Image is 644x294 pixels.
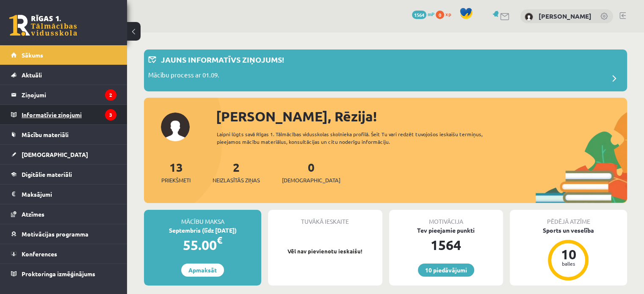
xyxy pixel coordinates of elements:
p: Jauns informatīvs ziņojums! [161,54,284,65]
a: 0 xp [436,11,455,17]
div: balles [556,261,581,266]
span: mP [428,11,434,17]
span: Neizlasītās ziņas [213,176,260,184]
i: 3 [105,109,116,121]
div: [PERSON_NAME], Rēzija! [216,106,627,126]
span: Priekšmeti [161,176,191,184]
a: 2Neizlasītās ziņas [213,159,260,184]
a: [PERSON_NAME] [539,12,591,20]
a: Informatīvie ziņojumi3 [11,105,116,124]
span: Konferences [22,250,57,258]
a: Proktoringa izmēģinājums [11,264,116,283]
div: Tuvākā ieskaite [268,210,382,226]
a: Digitālie materiāli [11,165,116,184]
span: Digitālie materiāli [22,170,72,178]
div: Septembris (līdz [DATE]) [144,226,261,235]
a: 13Priekšmeti [161,159,191,184]
span: Motivācijas programma [22,230,88,238]
div: Laipni lūgts savā Rīgas 1. Tālmācības vidusskolas skolnieka profilā. Šeit Tu vari redzēt tuvojošo... [217,130,507,146]
legend: Informatīvie ziņojumi [22,105,116,124]
a: Rīgas 1. Tālmācības vidusskola [9,15,77,36]
i: 2 [105,89,116,101]
span: € [217,234,222,246]
div: Sports un veselība [510,226,627,235]
span: Atzīmes [22,210,44,218]
a: Sports un veselība 10 balles [510,226,627,282]
a: Atzīmes [11,204,116,224]
a: Jauns informatīvs ziņojums! Mācību process ar 01.09. [148,54,623,87]
div: 10 [556,247,581,261]
a: Aktuāli [11,65,116,85]
span: 1564 [412,11,426,19]
legend: Ziņojumi [22,85,116,104]
a: Konferences [11,244,116,264]
div: Tev pieejamie punkti [389,226,503,235]
a: 10 piedāvājumi [418,264,474,277]
div: Motivācija [389,210,503,226]
div: Mācību maksa [144,210,261,226]
span: [DEMOGRAPHIC_DATA] [22,151,88,158]
p: Mācību process ar 01.09. [148,70,219,82]
span: Proktoringa izmēģinājums [22,270,95,278]
span: [DEMOGRAPHIC_DATA] [282,176,340,184]
div: 1564 [389,235,503,255]
a: 0[DEMOGRAPHIC_DATA] [282,159,340,184]
p: Vēl nav pievienotu ieskaišu! [272,247,378,256]
span: xp [445,11,451,17]
a: Sākums [11,45,116,65]
a: [DEMOGRAPHIC_DATA] [11,145,116,164]
img: Rēzija Blūma [525,13,533,21]
a: Ziņojumi2 [11,85,116,104]
span: 0 [436,11,444,19]
a: Apmaksāt [181,264,224,277]
span: Sākums [22,51,43,59]
span: Mācību materiāli [22,131,69,138]
span: Aktuāli [22,71,42,79]
div: Pēdējā atzīme [510,210,627,226]
a: Motivācijas programma [11,224,116,244]
legend: Maksājumi [22,184,116,204]
div: 55.00 [144,235,261,255]
a: 1564 mP [412,11,434,17]
a: Mācību materiāli [11,125,116,144]
a: Maksājumi [11,184,116,204]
